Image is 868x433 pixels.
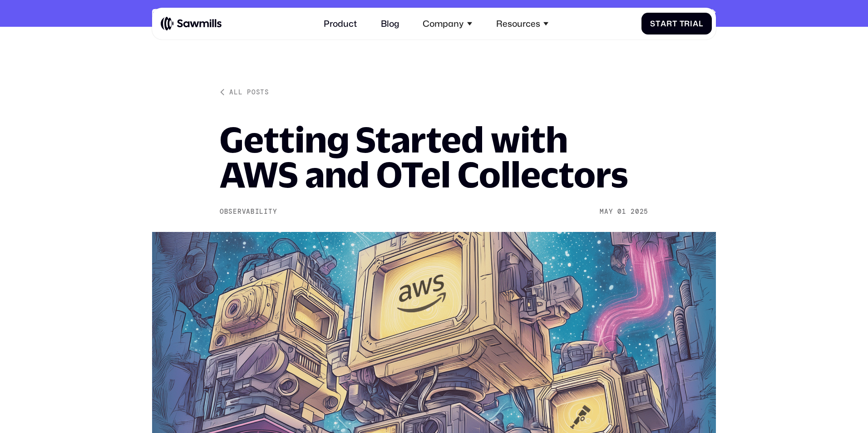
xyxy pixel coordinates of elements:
span: t [656,19,661,28]
span: T [680,19,685,28]
div: Observability [220,208,277,216]
span: t [672,19,677,28]
span: S [650,19,656,28]
span: a [661,19,666,28]
span: a [693,19,699,28]
span: r [666,19,672,28]
a: All posts [220,88,269,97]
div: Resources [489,12,555,35]
div: 2025 [631,208,648,216]
span: l [699,19,703,28]
h1: Getting Started with AWS and OTel Collectors [220,122,648,192]
div: May [600,208,613,216]
div: Company [423,19,464,29]
span: i [690,19,693,28]
span: r [684,19,690,28]
div: 01 [617,208,626,216]
div: Company [416,12,478,35]
div: All posts [229,88,269,97]
div: Resources [496,19,540,29]
a: Product [317,12,364,35]
a: StartTrial [641,13,712,35]
a: Blog [375,12,406,35]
